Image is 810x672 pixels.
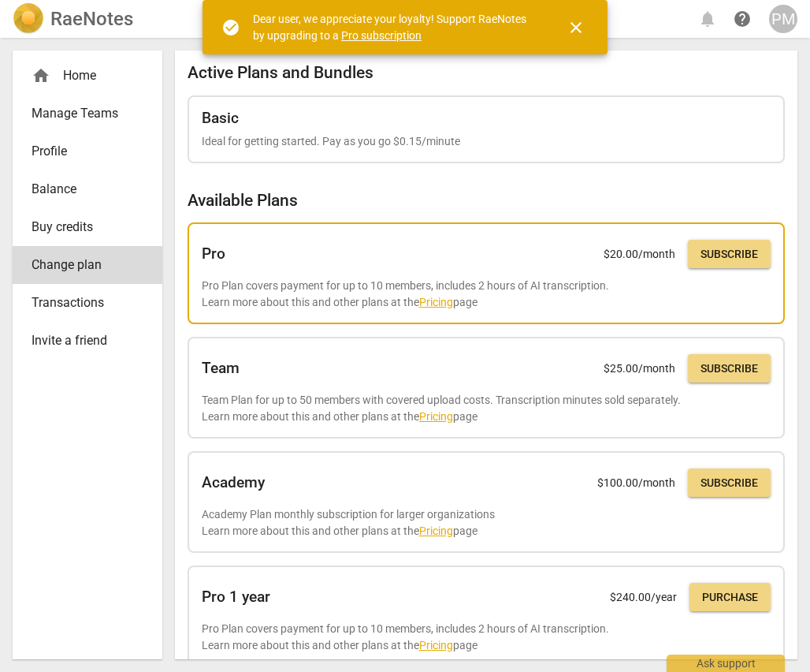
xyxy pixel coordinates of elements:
a: Pricing [419,410,453,423]
div: Dear user, we appreciate your loyalty! Support RaeNotes by upgrading to a [253,11,538,43]
span: close [567,18,585,37]
p: Pro Plan covers payment for up to 10 members, includes 2 hours of AI transcription. Learn more ab... [202,278,771,310]
a: Change plan [13,246,162,284]
button: Subscribe [688,240,771,268]
span: Transactions [32,293,131,312]
p: $ 25.00 /month [604,360,675,377]
span: home [32,66,50,85]
img: Logo [13,3,44,35]
p: $ 240.00 /year [610,589,677,606]
a: LogoRaeNotes [13,3,133,35]
button: Subscribe [688,354,771,383]
a: Transactions [13,284,162,322]
span: Subscribe [700,361,758,377]
p: Ideal for getting started. Pay as you go $0.15/minute [202,133,771,150]
button: Purchase [689,583,771,611]
button: Close [557,9,595,47]
span: check_circle [221,18,240,37]
h2: Available Plans [188,191,785,211]
span: Manage Teams [32,104,131,123]
a: Balance [13,170,162,208]
a: Help [728,5,756,33]
p: $ 20.00 /month [604,246,675,263]
h2: Team [202,360,240,377]
span: Buy credits [32,218,131,237]
span: Subscribe [700,247,758,263]
a: Pricing [419,296,453,308]
p: Team Plan for up to 50 members with covered upload costs. Transcription minutes sold separately. ... [202,392,771,424]
h2: Active Plans and Bundles [188,63,785,83]
a: Profile [13,133,162,170]
p: Academy Plan monthly subscription for larger organizations Learn more about this and other plans ... [202,506,771,539]
p: Pro Plan covers payment for up to 10 members, includes 2 hours of AI transcription. Learn more ab... [202,621,771,653]
a: Buy credits [13,208,162,246]
div: Home [13,57,162,95]
h2: Basic [202,110,239,127]
h2: Pro [202,245,225,263]
span: Profile [32,142,131,161]
h2: RaeNotes [50,8,133,30]
div: Home [32,66,131,85]
a: Invite a friend [13,322,162,360]
p: $ 100.00 /month [597,475,675,491]
span: Purchase [702,590,758,606]
h2: Pro 1 year [202,588,270,606]
a: Pricing [419,639,453,651]
a: Manage Teams [13,95,162,133]
h2: Academy [202,474,265,491]
span: Balance [32,180,131,199]
a: Pro subscription [341,29,422,42]
span: help [733,9,752,28]
span: Subscribe [700,476,758,491]
span: Change plan [32,256,131,274]
div: Ask support [667,655,785,672]
button: PM [769,5,797,33]
button: Subscribe [688,469,771,497]
span: Invite a friend [32,331,131,350]
a: Pricing [419,525,453,537]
